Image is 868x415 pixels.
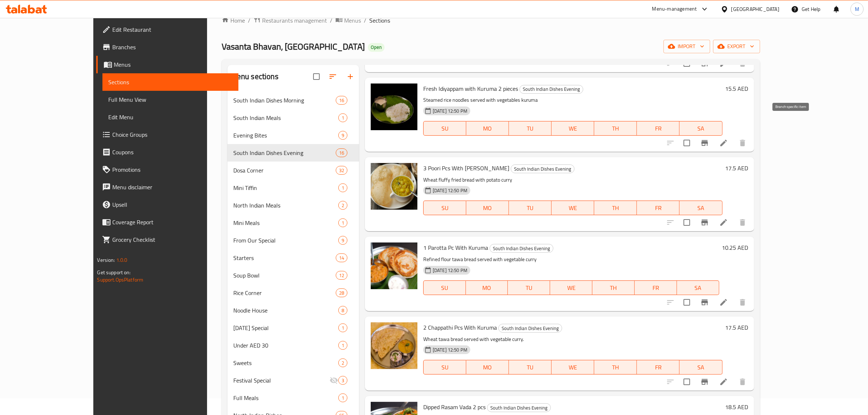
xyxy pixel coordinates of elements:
a: Edit menu item [719,298,728,307]
button: import [663,40,710,53]
span: [DATE] 12:50 PM [430,108,470,115]
div: items [338,376,347,385]
button: WE [550,280,592,295]
nav: breadcrumb [222,16,760,25]
div: Under AED 30 [233,341,338,350]
div: items [338,341,347,350]
span: 2 [339,360,347,366]
span: Upsell [112,200,233,209]
button: MO [466,201,509,215]
button: SA [680,201,722,215]
li: / [330,16,332,25]
div: Rice Corner28 [227,284,359,302]
a: Edit menu item [719,377,728,386]
div: items [338,218,347,227]
div: Starters [233,253,336,262]
h6: 10.25 AED [722,243,748,253]
span: Version: [97,255,115,265]
span: 1 [339,115,347,121]
span: TH [597,203,634,213]
div: Mini Meals1 [227,214,359,232]
li: / [364,16,366,25]
span: 8 [339,307,347,314]
div: South Indian Dishes Evening [519,85,583,94]
div: [DATE] Special1 [227,319,359,337]
div: Festival Special [233,376,330,385]
button: TU [508,280,550,295]
span: Branches [112,43,233,51]
span: Mini Tiffin [233,183,338,192]
button: TH [594,201,637,215]
button: TH [594,121,637,136]
div: South Indian Dishes Morning16 [227,92,359,109]
a: Restaurants management [253,16,327,25]
div: South Indian Dishes Evening16 [227,144,359,162]
span: Restaurants management [262,16,327,25]
span: 16 [336,150,347,156]
div: items [336,271,347,280]
div: Rice Corner [233,288,336,297]
span: Select to update [679,215,694,230]
span: SA [682,362,719,373]
button: TU [509,121,552,136]
span: Coupons [112,148,233,156]
span: South Indian Dishes Evening [499,324,562,333]
a: Coverage Report [96,213,238,231]
span: South Indian Dishes Evening [233,148,336,157]
span: Choice Groups [112,130,233,139]
span: South Indian Dishes Evening [487,404,550,412]
button: delete [734,373,751,391]
span: Open [368,44,385,50]
div: South Indian Dishes Evening [498,324,562,333]
span: TH [595,283,632,293]
div: items [338,236,347,245]
span: SA [682,203,719,213]
button: Branch-specific-item [696,214,713,231]
span: 1 [339,395,347,402]
span: Sort sections [324,68,342,85]
span: Select to update [679,295,694,310]
div: Sweets2 [227,354,359,372]
span: Select all sections [309,69,324,84]
span: export [719,42,754,51]
a: Support.OpsPlatform [97,275,143,284]
a: Upsell [96,196,238,213]
div: items [338,131,347,140]
a: Choice Groups [96,126,238,143]
span: TU [512,362,549,373]
div: [GEOGRAPHIC_DATA] [731,5,779,13]
img: 2 Chappathi Pcs With Kuruma [371,322,417,369]
span: Mini Meals [233,218,338,227]
span: South Indian Dishes Evening [511,165,574,173]
img: 3 Poori Pcs With Aloo Masala [371,163,417,210]
span: Select to update [679,374,694,389]
span: MO [469,362,506,373]
a: Branches [96,38,238,56]
span: [DATE] 12:50 PM [430,346,470,353]
span: TU [512,203,549,213]
span: Edit Restaurant [112,25,233,34]
div: items [336,96,347,105]
div: Evening Bites9 [227,127,359,144]
a: Menu disclaimer [96,178,238,196]
a: Promotions [96,161,238,178]
button: FR [637,201,680,215]
button: TH [594,360,637,375]
div: items [338,323,347,332]
button: Branch-specific-item [696,294,713,311]
button: FR [637,121,680,136]
button: Branch-specific-item [696,373,713,391]
a: Grocery Checklist [96,231,238,248]
span: MO [469,203,506,213]
h6: 15.5 AED [725,84,748,94]
a: Edit Restaurant [96,21,238,38]
span: 2 Chappathi Pcs With Kuruma [423,322,497,333]
span: Sections [108,78,233,86]
a: Sections [102,73,238,91]
span: SA [680,283,716,293]
span: Evening Bites [233,131,338,140]
div: items [338,183,347,192]
span: Menu disclaimer [112,183,233,191]
button: SU [423,360,466,375]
